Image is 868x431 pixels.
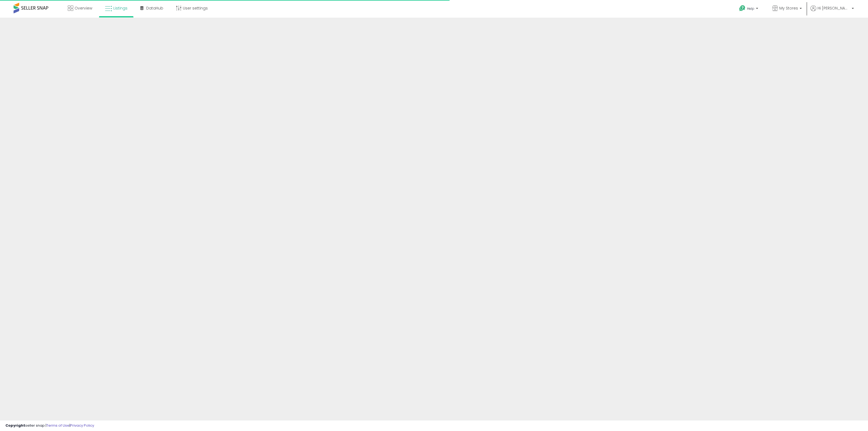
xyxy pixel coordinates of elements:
span: DataHub [146,5,163,11]
span: Hi [PERSON_NAME] [818,5,850,11]
a: Help [735,1,764,18]
span: Listings [113,5,127,11]
i: Get Help [739,5,746,12]
span: Overview [75,5,92,11]
span: My Stores [779,5,798,11]
a: Hi [PERSON_NAME] [810,5,854,18]
span: Help [747,6,754,11]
